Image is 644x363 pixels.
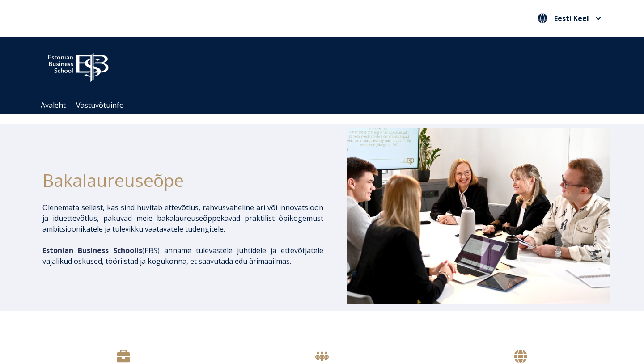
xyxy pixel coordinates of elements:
span: Estonian Business Schoolis [42,245,142,255]
a: Vastuvõtuinfo [76,100,124,110]
img: Bakalaureusetudengid [347,128,610,304]
div: Navigation Menu [36,96,617,114]
img: ebs_logo2016_white [40,46,116,84]
p: Olenemata sellest, kas sind huvitab ettevõtlus, rahvusvaheline äri või innovatsioon ja iduettevõt... [42,202,323,234]
a: Avaleht [41,100,66,110]
h1: Bakalaureuseõpe [42,167,323,193]
button: Eesti Keel [535,11,604,25]
p: EBS) anname tulevastele juhtidele ja ettevõtjatele vajalikud oskused, tööriistad ja kogukonna, et... [42,245,323,266]
nav: Vali oma keel [535,11,604,26]
span: ( [42,245,144,255]
span: Eesti Keel [554,15,589,22]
